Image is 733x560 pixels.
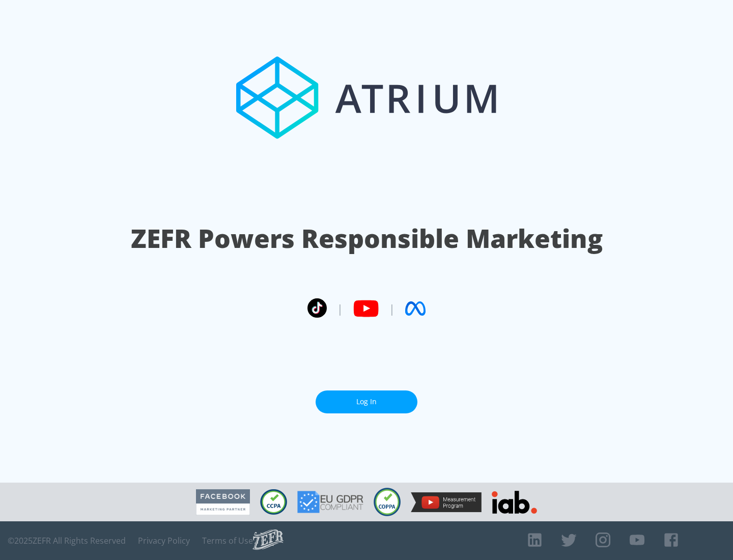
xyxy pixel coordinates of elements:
span: © 2025 ZEFR All Rights Reserved [8,536,126,546]
a: Terms of Use [202,536,253,546]
img: Facebook Marketing Partner [196,489,250,515]
h1: ZEFR Powers Responsible Marketing [131,221,603,256]
img: COPPA Compliant [374,488,401,516]
span: | [337,301,343,316]
a: Privacy Policy [138,536,190,546]
img: GDPR Compliant [297,491,363,513]
img: IAB [492,491,537,514]
span: | [389,301,395,316]
img: CCPA Compliant [260,489,287,515]
a: Log In [316,390,417,413]
img: YouTube Measurement Program [411,492,482,512]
